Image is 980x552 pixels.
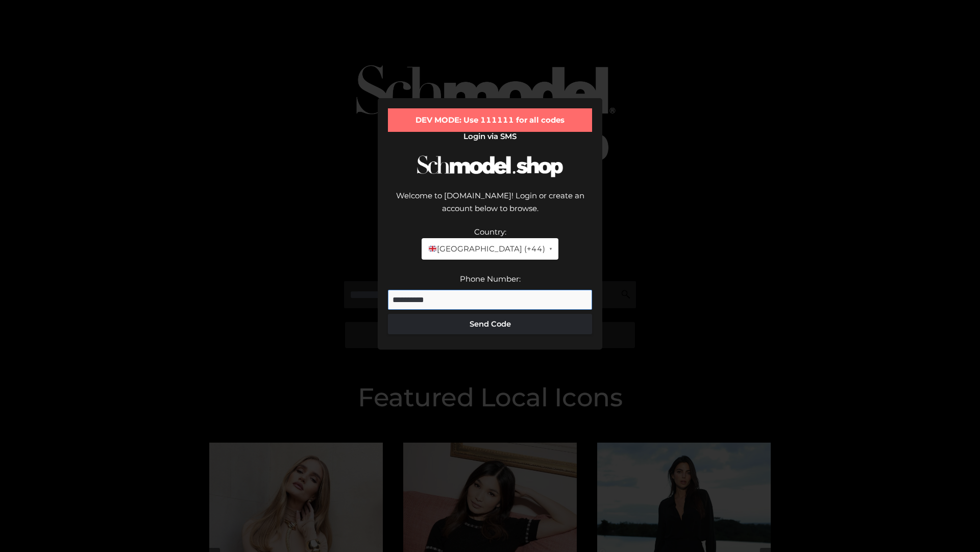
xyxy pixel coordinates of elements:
[413,146,567,187] img: Schmodel Logo
[388,108,592,132] div: DEV MODE: Use 111111 for all codes
[388,132,592,141] h2: Login via SMS
[388,189,592,225] div: Welcome to [DOMAIN_NAME]! Login or create an account below to browse.
[460,274,521,284] label: Phone Number:
[428,242,545,256] span: [GEOGRAPHIC_DATA] (+44)
[388,314,592,334] button: Send Code
[429,245,436,252] img: 🇬🇧
[474,227,506,237] label: Country:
